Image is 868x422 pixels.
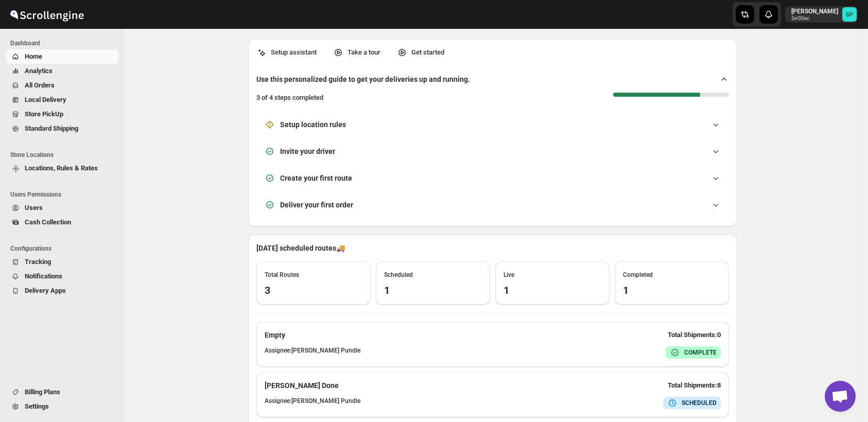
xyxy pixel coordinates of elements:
[25,110,63,118] span: Store PickUp
[265,346,360,359] h6: Assignee: [PERSON_NAME] Pundle
[668,330,721,340] p: Total Shipments: 0
[25,96,66,103] span: Local Delivery
[256,93,323,103] p: 3 of 4 steps completed
[411,47,444,58] p: Get started
[825,381,856,412] a: Open chat
[271,47,317,58] p: Setup assistant
[25,52,42,60] span: Home
[25,164,98,172] span: Locations, Rules & Rates
[682,399,717,407] b: SCHEDULED
[25,218,71,226] span: Cash Collection
[348,47,380,58] p: Take a tour
[6,385,118,399] button: Billing Plans
[504,271,514,278] span: Live
[785,6,858,23] button: User menu
[25,204,43,212] span: Users
[280,146,335,156] h3: Invite your driver
[10,151,118,159] span: Store Locations
[265,397,360,409] h6: Assignee: [PERSON_NAME] Pundle
[6,255,118,269] button: Tracking
[846,11,853,18] text: SP
[25,402,49,410] span: Settings
[684,349,717,356] b: COMPLETE
[10,244,118,253] span: Configurations
[25,67,53,75] span: Analytics
[265,330,285,340] h2: Empty
[791,7,838,15] p: [PERSON_NAME]
[384,271,413,278] span: Scheduled
[6,215,118,230] button: Cash Collection
[384,284,482,296] h3: 1
[623,284,721,296] h3: 1
[265,380,339,391] h2: [PERSON_NAME] Done
[10,39,118,47] span: Dashboard
[280,119,346,130] h3: Setup location rules
[8,2,85,27] img: ScrollEngine
[623,271,653,278] span: Completed
[280,200,353,210] h3: Deliver your first order
[256,74,470,84] h2: Use this personalized guide to get your deliveries up and running.
[25,388,60,396] span: Billing Plans
[6,49,118,64] button: Home
[256,243,729,253] p: [DATE] scheduled routes 🚚
[265,271,299,278] span: Total Routes
[25,258,51,266] span: Tracking
[10,190,118,199] span: Users Permissions
[6,399,118,414] button: Settings
[6,64,118,78] button: Analytics
[6,201,118,215] button: Users
[6,161,118,175] button: Locations, Rules & Rates
[25,125,78,132] span: Standard Shipping
[6,78,118,93] button: All Orders
[504,284,601,296] h3: 1
[265,284,362,296] h3: 3
[791,15,838,22] p: 5e00ac
[668,380,721,391] p: Total Shipments: 8
[25,81,55,89] span: All Orders
[25,272,62,280] span: Notifications
[6,269,118,284] button: Notifications
[280,173,352,183] h3: Create your first route
[6,284,118,298] button: Delivery Apps
[842,7,857,22] span: Sulakshana Pundle
[25,287,66,294] span: Delivery Apps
